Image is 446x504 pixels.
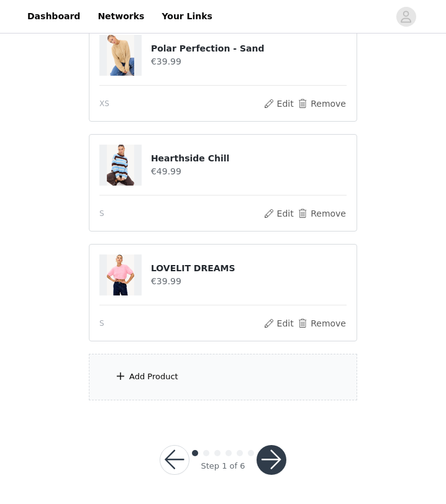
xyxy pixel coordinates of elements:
[297,206,347,221] button: Remove
[129,371,178,383] div: Add Product
[263,96,294,111] button: Edit
[297,316,347,331] button: Remove
[99,98,109,109] span: XS
[263,316,294,331] button: Edit
[151,165,347,178] h4: €49.99
[99,318,104,329] span: S
[90,2,152,30] a: Networks
[20,2,88,30] a: Dashboard
[263,206,294,221] button: Edit
[201,460,245,472] div: Step 1 of 6
[151,55,347,68] h4: €39.99
[99,208,104,219] span: S
[107,145,134,186] img: Hearthside Chill
[400,7,412,27] div: avatar
[151,42,347,55] h4: Polar Perfection - Sand
[154,2,220,30] a: Your Links
[151,275,347,288] h4: €39.99
[151,152,347,165] h4: Hearthside Chill
[107,254,134,295] img: LOVELIT DREAMS
[297,96,347,111] button: Remove
[107,35,134,76] img: Polar Perfection - Sand
[151,262,347,275] h4: LOVELIT DREAMS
